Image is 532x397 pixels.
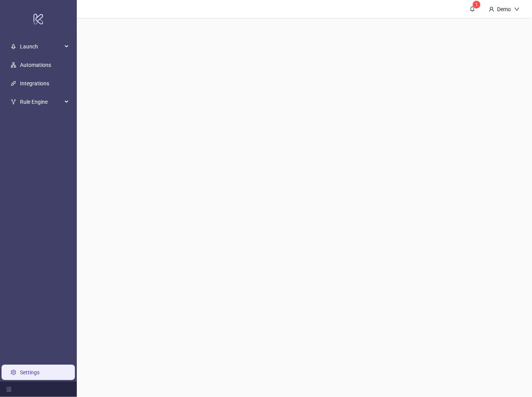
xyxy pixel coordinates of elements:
div: Demo [494,5,514,13]
span: rocket [11,44,16,49]
span: Launch [20,39,62,54]
span: menu-fold [6,387,12,392]
span: down [514,7,520,12]
a: Settings [20,369,40,375]
span: fork [11,99,16,105]
span: Rule Engine [20,94,62,110]
a: Automations [20,62,51,68]
span: user [489,7,494,12]
span: 1 [476,2,478,7]
sup: 1 [473,1,481,8]
span: bell [470,6,475,12]
a: Integrations [20,80,49,86]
